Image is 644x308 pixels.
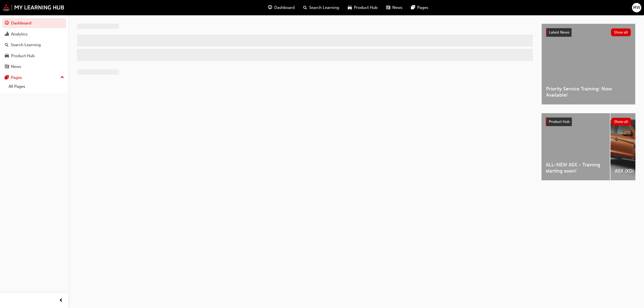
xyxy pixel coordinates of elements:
span: Product Hub [549,119,570,124]
span: pages-icon [5,75,9,80]
div: News [11,64,21,70]
a: All Pages [6,82,66,91]
span: search-icon [303,4,307,11]
div: Search Learning [11,42,41,48]
a: Product HubShow all [546,118,631,126]
span: news-icon [386,4,390,11]
span: car-icon [348,4,352,11]
span: news-icon [5,64,9,69]
span: prev-icon [59,297,63,304]
span: pages-icon [411,4,415,11]
span: up-icon [60,74,64,81]
button: DashboardAnalyticsSearch LearningProduct HubNews [2,17,66,73]
a: car-iconProduct Hub [343,2,382,13]
a: Analytics [2,29,66,39]
div: Pages [11,75,22,81]
button: Show all [611,118,631,126]
span: Dashboard [274,5,295,11]
span: Product Hub [354,5,378,11]
a: Latest NewsShow all [546,28,631,37]
a: news-iconNews [382,2,407,13]
a: Search Learning [2,40,66,50]
button: Pages [2,73,66,83]
span: car-icon [5,54,9,58]
div: Analytics [11,31,28,37]
span: Pages [417,5,428,11]
a: pages-iconPages [407,2,433,13]
img: mmal [3,4,64,11]
span: guage-icon [5,21,9,26]
div: Product Hub [11,53,35,59]
button: MW [632,3,641,12]
span: guage-icon [268,4,272,11]
a: Product Hub [2,51,66,61]
a: Latest NewsShow allPriority Service Training: Now Available! [541,24,635,105]
a: guage-iconDashboard [264,2,299,13]
a: News [2,62,66,72]
a: Dashboard [2,18,66,28]
button: Show all [611,28,631,36]
a: ALL-NEW ASX - Training starting soon! [541,113,610,180]
span: Priority Service Training: Now Available! [546,86,631,98]
span: MW [633,5,640,11]
span: News [392,5,402,11]
span: Search Learning [309,5,339,11]
span: search-icon [5,43,9,47]
span: chart-icon [5,32,9,37]
a: search-iconSearch Learning [299,2,343,13]
span: Latest News [549,30,569,35]
span: ALL-NEW ASX - Training starting soon! [546,162,606,174]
